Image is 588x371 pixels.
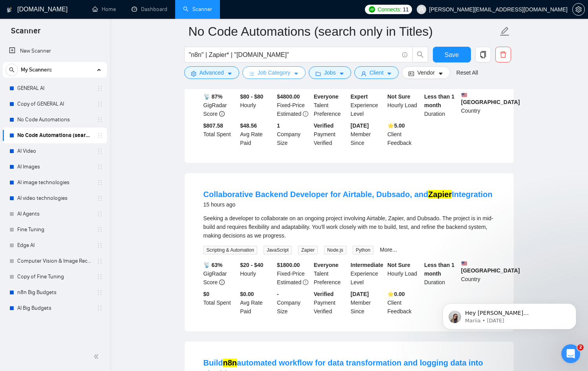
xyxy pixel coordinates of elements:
b: $ 0 [203,291,210,297]
a: dashboardDashboard [132,6,167,13]
span: info-circle [219,280,225,285]
button: copy [475,47,491,62]
div: Talent Preference [312,261,349,287]
a: AI Video [17,143,92,159]
span: Connects: [377,5,401,14]
div: Company Size [275,290,312,316]
iframe: Intercom notifications message [431,254,588,342]
span: Scripting & Automation [203,246,257,254]
b: - [277,291,279,297]
span: delete [496,51,511,58]
b: Less than 1 month [424,93,454,108]
span: user [361,71,366,77]
span: user [419,7,424,12]
div: Client Feedback [386,290,423,316]
span: holder [97,85,103,91]
span: caret-down [438,71,443,77]
div: Duration [423,261,460,287]
div: Fixed-Price [275,92,312,118]
b: [DATE] [351,291,369,297]
span: caret-down [227,71,233,77]
div: Total Spent [202,121,239,147]
b: $ 1800.00 [277,262,300,268]
span: 2 [577,344,584,351]
b: ⭐️ 5.00 [387,122,405,129]
span: holder [97,289,103,296]
button: idcardVendorcaret-down [402,66,450,79]
a: No Code Automations (search only in Titles) [17,128,92,143]
b: Expert [351,93,368,100]
p: Message from Mariia, sent 3d ago [34,63,136,70]
span: JavaScript [264,246,292,254]
span: Advanced [200,68,224,77]
span: holder [97,227,103,233]
span: edit [500,26,510,37]
b: [DATE] [351,122,369,129]
button: barsJob Categorycaret-down [242,66,306,79]
a: homeHome [92,6,116,13]
span: copy [476,51,491,58]
div: Total Spent [202,290,239,316]
a: Computer Vision & Image Recognition [17,253,92,269]
span: holder [97,305,103,311]
span: Zapier [298,246,318,254]
b: ⭐️ 0.00 [387,291,405,297]
span: My Scanners [21,62,52,78]
span: double-left [93,353,101,360]
span: holder [97,195,103,201]
span: Hey [PERSON_NAME][EMAIL_ADDRESS][DOMAIN_NAME], Looks like your Upwork agency Nexx AI ran out of c... [34,56,136,171]
div: Avg Rate Paid [238,290,275,316]
span: setting [191,71,196,77]
li: My Scanners [3,62,107,316]
span: holder [97,117,103,123]
span: bars [249,71,255,77]
span: Client [370,68,384,77]
b: $0.00 [240,291,254,297]
div: message notification from Mariia, 3d ago. Hey santiago@nexxai.world, Looks like your Upwork agenc... [12,49,145,75]
button: settingAdvancedcaret-down [184,66,239,79]
img: 🇺🇸 [462,92,467,98]
a: Edge AI [17,238,92,253]
b: $ 807.58 [203,122,223,129]
a: AI image technologies [17,175,92,190]
b: Everyone [314,262,339,268]
div: Hourly [238,261,275,287]
div: Company Size [275,121,312,147]
button: search [412,47,428,62]
div: GigRadar Score [202,261,239,287]
span: holder [97,164,103,170]
a: AI Images [17,159,92,175]
span: holder [97,179,103,186]
b: 1 [277,122,280,129]
a: AI Big Budgets [17,300,92,316]
span: exclamation-circle [303,280,308,285]
b: [GEOGRAPHIC_DATA] [461,92,520,105]
button: userClientcaret-down [354,66,399,79]
a: Reset All [456,68,478,77]
b: Everyone [314,93,339,100]
div: Talent Preference [312,92,349,118]
span: exclamation-circle [303,111,308,117]
mark: n8n [223,358,237,367]
div: Hourly Load [386,92,423,118]
span: caret-down [387,71,392,77]
span: search [413,51,428,58]
a: New Scanner [9,43,101,59]
div: GigRadar Score [202,92,239,118]
a: setting [572,6,585,13]
span: Node.js [324,246,346,254]
span: 11 [403,5,409,14]
img: upwork-logo.png [369,6,375,13]
li: New Scanner [3,43,107,59]
div: Country [460,92,496,118]
div: Hourly Load [386,261,423,287]
div: Duration [423,92,460,118]
button: search [5,64,18,76]
button: Save [433,47,471,62]
span: idcard [408,71,414,77]
a: n8n Big Budgets [17,285,92,300]
b: Less than 1 month [424,262,454,277]
span: caret-down [293,71,299,77]
div: Payment Verified [312,290,349,316]
a: AI video technologies [17,190,92,206]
